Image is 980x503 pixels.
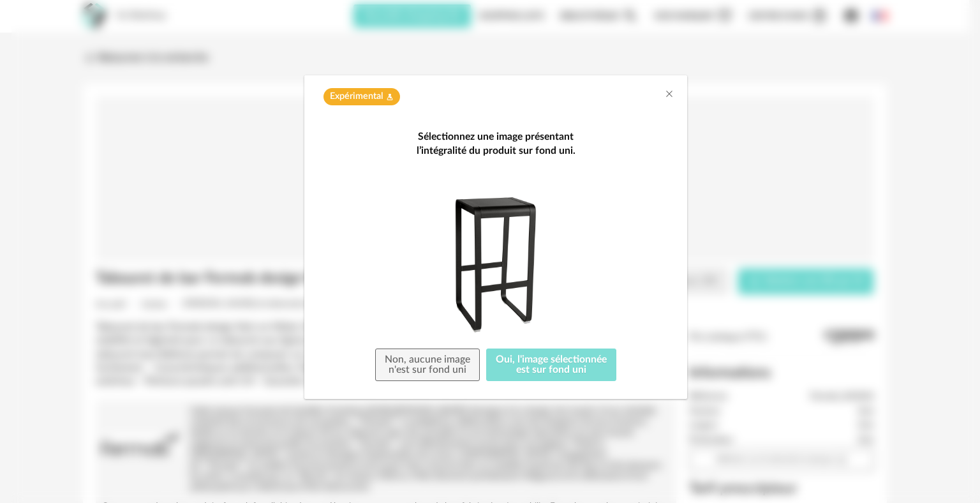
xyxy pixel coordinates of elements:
span: Flask icon [386,91,394,103]
button: Oui, l'image sélectionnéeest sur fond uni [486,349,616,382]
button: Non, aucune imagen'est sur fond uni [375,349,480,382]
img: neutral background [412,181,579,349]
div: dialog [304,75,687,399]
button: Close [664,88,674,101]
span: Expérimental [330,91,383,103]
div: Sélectionnez une image présentant l’intégralité du produit sur fond uni. [329,130,663,158]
